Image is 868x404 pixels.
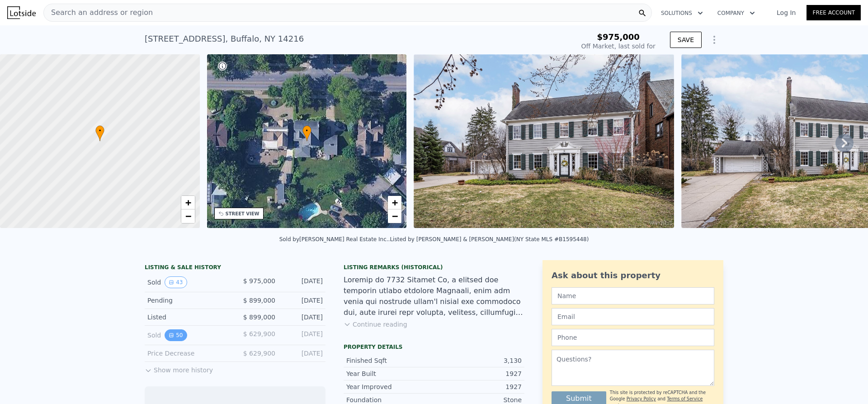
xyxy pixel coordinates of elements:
span: $ 629,900 [243,350,275,357]
div: Price Decrease [147,349,228,358]
div: Finished Sqft [346,356,434,365]
button: Solutions [654,5,710,21]
div: [STREET_ADDRESS] , Buffalo , NY 14216 [145,33,304,45]
span: $ 629,900 [243,330,275,337]
div: Loremip do 7732 Sitamet Co, a elitsed doe temporin utlabo etdolore Magnaali, enim adm venia qui n... [344,275,524,318]
button: Company [710,5,762,21]
img: Lotside [7,6,36,19]
div: Listing Remarks (Historical) [344,264,524,271]
button: Show Options [705,31,723,49]
a: Zoom out [181,209,195,223]
button: SAVE [670,32,702,48]
a: Zoom in [388,196,401,209]
div: [DATE] [283,349,323,358]
a: Zoom in [181,196,195,209]
div: • [95,125,104,141]
a: Zoom out [388,209,401,223]
button: Show more history [145,362,213,375]
a: Log In [766,8,807,17]
div: Year Built [346,369,434,378]
a: Terms of Service [667,396,703,401]
div: LISTING & SALE HISTORY [145,264,325,273]
button: View historical data [165,276,187,288]
div: 1927 [434,382,522,391]
div: Sold by [PERSON_NAME] Real Estate Inc. . [279,236,390,242]
div: [DATE] [283,313,323,322]
span: Search an address or region [44,7,153,18]
div: Property details [344,343,524,351]
span: − [392,210,398,222]
a: Free Account [807,5,861,20]
span: $975,000 [597,32,640,42]
span: $ 975,000 [243,277,275,285]
button: Continue reading [344,320,407,329]
div: 3,130 [434,356,522,365]
span: + [392,197,398,208]
div: Sold [147,276,228,288]
div: Listed by [PERSON_NAME] & [PERSON_NAME] (NY State MLS #B1595448) [390,236,589,242]
input: Phone [552,329,714,346]
span: • [302,127,311,135]
input: Email [552,308,714,325]
span: + [185,197,191,208]
span: $ 899,000 [243,314,275,321]
img: Sale: 141982747 Parcel: 74509548 [414,54,674,228]
div: Listed [147,313,228,322]
div: Pending [147,296,228,305]
div: Off Market, last sold for [581,42,656,51]
span: • [95,127,104,135]
span: − [185,210,191,222]
div: [DATE] [283,329,323,341]
div: • [302,125,311,141]
div: STREET VIEW [226,210,259,217]
div: Ask about this property [552,269,714,282]
div: [DATE] [283,276,323,288]
input: Name [552,287,714,304]
button: View historical data [165,329,187,341]
span: $ 899,000 [243,297,275,304]
a: Privacy Policy [627,396,656,401]
div: [DATE] [283,296,323,305]
div: Sold [147,329,228,341]
div: Year Improved [346,382,434,391]
div: 1927 [434,369,522,378]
